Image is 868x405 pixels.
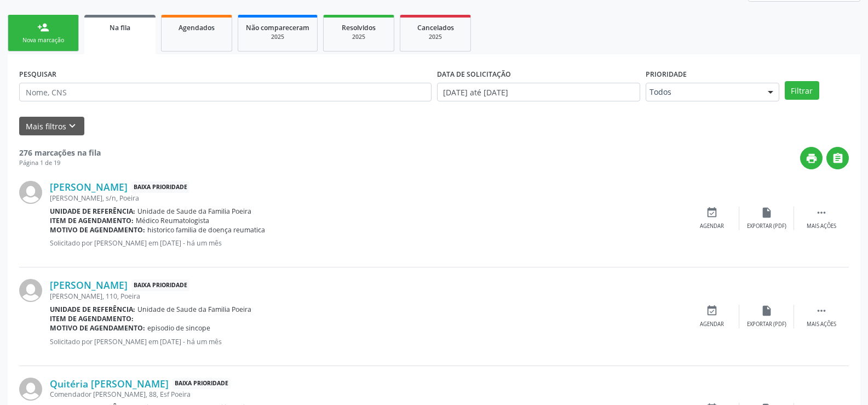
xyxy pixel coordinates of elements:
[16,36,71,44] div: Nova marcação
[700,321,724,328] div: Agendar
[761,305,773,317] i: insert_drive_file
[747,223,786,230] div: Exportar (PDF)
[50,323,145,333] b: Motivo de agendamento:
[649,87,757,98] span: Todos
[131,279,189,291] span: Baixa Prioridade
[66,120,78,132] i: keyboard_arrow_down
[19,83,432,101] input: Nome, CNS
[19,181,42,204] img: img
[50,238,685,248] p: Solicitado por [PERSON_NAME] em [DATE] - há um mês
[437,83,640,101] input: Selecione um intervalo
[19,117,84,136] button: Mais filtroskeyboard_arrow_down
[50,305,135,314] b: Unidade de referência:
[137,207,251,216] span: Unidade de Saude da Familia Poeira
[50,292,685,301] div: [PERSON_NAME], 110, Poeira
[137,305,251,314] span: Unidade de Saude da Familia Poeira
[408,33,463,41] div: 2025
[37,21,49,33] div: person_add
[50,225,145,235] b: Motivo de agendamento:
[806,152,818,164] i: print
[342,23,376,32] span: Resolvidos
[246,23,309,32] span: Não compareceram
[50,193,685,203] div: [PERSON_NAME], s/n, Poeira
[50,390,685,399] div: Comendador [PERSON_NAME], 88, Esf Poeira
[50,378,169,390] a: Quitéria [PERSON_NAME]
[173,378,231,390] span: Baixa Prioridade
[147,323,210,333] span: episodio de sincope
[706,207,718,219] i: event_available
[50,207,135,216] b: Unidade de referência:
[417,23,454,32] span: Cancelados
[807,223,836,230] div: Mais ações
[19,66,56,83] label: PESQUISAR
[331,33,386,41] div: 2025
[50,279,128,291] a: [PERSON_NAME]
[646,66,687,83] label: Prioridade
[800,147,823,169] button: print
[147,225,265,235] span: historico familia de doença reumatica
[131,181,189,193] span: Baixa Prioridade
[19,147,101,158] strong: 276 marcações na fila
[50,314,134,323] b: Item de agendamento:
[807,321,836,328] div: Mais ações
[700,223,724,230] div: Agendar
[136,216,209,225] span: Médico Reumatologista
[437,66,511,83] label: DATA DE SOLICITAÇÃO
[815,207,827,219] i: 
[747,321,786,328] div: Exportar (PDF)
[761,207,773,219] i: insert_drive_file
[826,147,849,169] button: 
[815,305,827,317] i: 
[50,337,685,346] p: Solicitado por [PERSON_NAME] em [DATE] - há um mês
[50,216,134,225] b: Item de agendamento:
[832,152,844,164] i: 
[179,23,215,32] span: Agendados
[50,181,128,193] a: [PERSON_NAME]
[19,279,42,302] img: img
[706,305,718,317] i: event_available
[110,23,130,32] span: Na fila
[19,158,101,168] div: Página 1 de 19
[785,81,819,100] button: Filtrar
[246,33,309,41] div: 2025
